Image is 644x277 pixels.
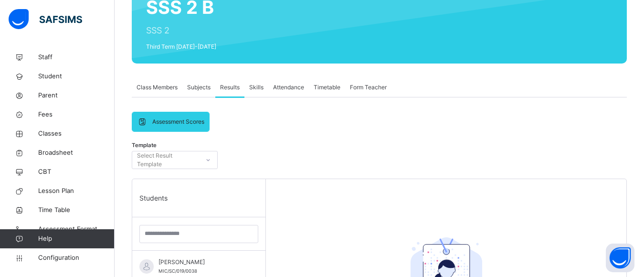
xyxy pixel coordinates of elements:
[249,83,264,92] span: Skills
[38,72,115,81] span: Student
[139,259,154,274] img: default.svg
[38,224,115,234] span: Assessment Format
[38,205,115,215] span: Time Table
[38,186,115,196] span: Lesson Plan
[139,193,168,203] span: Students
[137,83,178,92] span: Class Members
[38,110,115,119] span: Fees
[158,268,197,274] span: MIC/SC/019/0038
[152,117,204,126] span: Assessment Scores
[38,129,115,138] span: Classes
[606,244,634,272] button: Open asap
[132,141,157,149] span: Template
[38,53,115,62] span: Staff
[38,148,115,158] span: Broadsheet
[38,234,114,244] span: Help
[38,253,114,263] span: Configuration
[137,151,198,169] div: Select Result Template
[38,91,115,100] span: Parent
[38,167,115,177] span: CBT
[158,258,244,266] span: [PERSON_NAME]
[187,83,211,92] span: Subjects
[314,83,340,92] span: Timetable
[273,83,304,92] span: Attendance
[220,83,240,92] span: Results
[350,83,387,92] span: Form Teacher
[9,9,82,29] img: safsims
[360,213,532,232] div: Select a Student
